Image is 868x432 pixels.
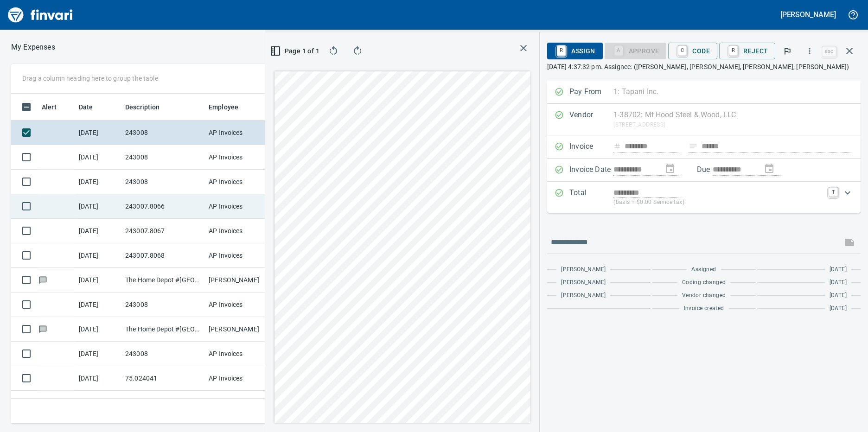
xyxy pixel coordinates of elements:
[205,391,274,415] td: [PERSON_NAME]
[125,102,160,113] span: Description
[557,45,566,56] a: R
[729,45,738,56] a: R
[205,268,274,292] td: [PERSON_NAME]
[205,121,274,145] td: AP Invoices
[6,4,75,26] img: Finvari
[684,304,724,313] span: Invoice created
[613,198,823,207] p: (basis + $0.00 Service tax)
[75,170,121,194] td: [DATE]
[691,265,716,274] span: Assigned
[42,102,69,113] span: Alert
[121,194,205,219] td: 243007.8066
[75,268,121,292] td: [DATE]
[79,102,105,113] span: Date
[676,43,710,59] span: Code
[42,102,57,113] span: Alert
[75,243,121,268] td: [DATE]
[121,342,205,366] td: 243008
[838,231,861,254] span: This records your message into the invoice and notifies anyone mentioned
[79,102,93,113] span: Date
[778,7,838,22] button: [PERSON_NAME]
[668,43,717,59] button: CCode
[276,45,315,57] span: Page 1 of 1
[205,243,274,268] td: AP Invoices
[561,265,606,274] span: [PERSON_NAME]
[205,194,274,219] td: AP Invoices
[75,292,121,317] td: [DATE]
[38,277,48,283] span: Has messages
[727,43,768,59] span: Reject
[75,219,121,243] td: [DATE]
[75,317,121,342] td: [DATE]
[205,366,274,391] td: AP Invoices
[75,342,121,366] td: [DATE]
[75,145,121,170] td: [DATE]
[829,187,838,197] a: T
[205,145,274,170] td: AP Invoices
[605,46,667,54] div: Coding Required
[209,102,250,113] span: Employee
[678,45,687,56] a: C
[75,121,121,145] td: [DATE]
[121,317,205,342] td: The Home Depot #[GEOGRAPHIC_DATA]
[569,187,613,207] p: Total
[75,366,121,391] td: [DATE]
[205,292,274,317] td: AP Invoices
[561,291,606,300] span: [PERSON_NAME]
[777,41,798,61] button: Flag
[121,292,205,317] td: 243008
[22,74,158,83] p: Drag a column heading here to group the table
[820,40,861,62] span: Close invoice
[682,278,726,287] span: Coding changed
[205,317,274,342] td: [PERSON_NAME]
[799,41,820,61] button: More
[121,391,205,415] td: The Home Depot #[GEOGRAPHIC_DATA]
[11,42,55,53] p: My Expenses
[830,278,847,287] span: [DATE]
[38,326,48,332] span: Has messages
[780,10,836,19] h5: [PERSON_NAME]
[830,304,847,313] span: [DATE]
[121,243,205,268] td: 243007.8068
[555,43,595,59] span: Assign
[121,121,205,145] td: 243008
[205,342,274,366] td: AP Invoices
[75,194,121,219] td: [DATE]
[547,182,861,213] div: Expand
[205,170,274,194] td: AP Invoices
[121,145,205,170] td: 243008
[121,219,205,243] td: 243007.8067
[121,268,205,292] td: The Home Depot #[GEOGRAPHIC_DATA]
[11,42,55,53] nav: breadcrumb
[121,170,205,194] td: 243008
[125,102,172,113] span: Description
[121,366,205,391] td: 75.024041
[75,391,121,415] td: [DATE]
[719,43,775,59] button: RReject
[547,43,602,59] button: RAssign
[547,62,861,71] p: [DATE] 4:37:32 pm. Assignee: ([PERSON_NAME], [PERSON_NAME], [PERSON_NAME], [PERSON_NAME])
[561,278,606,287] span: [PERSON_NAME]
[273,43,319,59] button: Page 1 of 1
[209,102,238,113] span: Employee
[830,291,847,300] span: [DATE]
[822,46,836,57] a: esc
[830,265,847,274] span: [DATE]
[682,291,726,300] span: Vendor changed
[205,219,274,243] td: AP Invoices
